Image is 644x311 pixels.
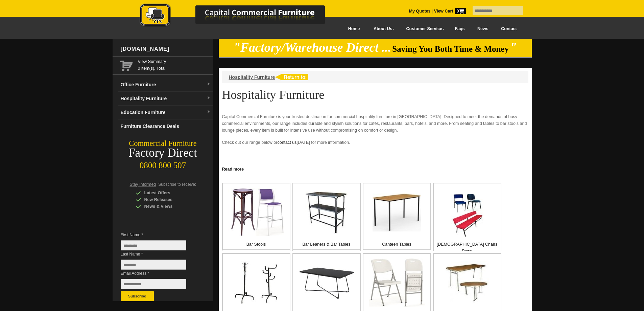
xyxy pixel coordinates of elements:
img: Capital Commercial Furniture Logo [121,3,358,28]
a: Furniture Clearance Deals [118,119,213,133]
a: Hospitality Furnituredropdown [118,92,213,106]
img: dropdown [207,96,211,100]
span: Saving You Both Time & Money [392,44,509,53]
img: return to [275,74,308,80]
img: dropdown [207,82,211,86]
a: Office Furnituredropdown [118,78,213,92]
a: Contact [495,21,523,37]
a: Capital Commercial Furniture Logo [121,3,358,30]
img: Bar Stools [228,188,284,236]
input: First Name * [121,240,186,250]
h1: Hospitality Furniture [222,88,528,101]
div: Commercial Furniture [113,139,213,148]
em: "Factory/Warehouse Direct ... [233,41,391,54]
div: News & Views [136,203,200,210]
a: Faqs [449,21,471,37]
a: Bar Leaners & Bar Tables Bar Leaners & Bar Tables [292,183,361,251]
div: New Releases [136,196,200,203]
div: 0800 800 507 [113,157,213,170]
img: Folding Tables [446,261,489,304]
a: Click to read more [219,164,532,173]
img: Coat Stands [234,261,278,304]
a: About Us [366,21,399,37]
a: Canteen Tables Canteen Tables [363,183,431,251]
em: " [510,41,517,54]
p: Capital Commercial Furniture is your trusted destination for commercial hospitality furniture in ... [222,113,528,134]
div: [DOMAIN_NAME] [118,39,213,59]
img: Folding Chairs [369,259,425,307]
a: contact us [277,140,296,145]
input: Email Address * [121,279,186,289]
img: Bar Leaners & Bar Tables [305,191,348,234]
a: View Summary [138,58,211,65]
span: Email Address * [121,270,196,277]
span: Last Name * [121,251,196,258]
img: Coffee Tables [299,266,354,299]
input: Last Name * [121,260,186,270]
a: Bar Stools Bar Stools [222,183,290,251]
p: Bar Leaners & Bar Tables [293,241,360,248]
span: 0 [455,8,466,14]
button: Subscribe [121,291,154,301]
span: First Name * [121,231,196,238]
a: Customer Service [399,21,448,37]
p: [DEMOGRAPHIC_DATA] Chairs Pews [434,241,501,254]
p: Bar Stools [223,241,290,248]
a: View Cart0 [433,9,466,14]
a: Education Furnituredropdown [118,106,213,119]
a: Hospitality Furniture [229,74,275,80]
a: My Quotes [409,9,431,14]
strong: View Cart [434,9,466,14]
div: Factory Direct [113,148,213,158]
img: Canteen Tables [373,193,421,231]
div: Latest Offers [136,190,200,196]
span: Stay Informed [130,182,156,187]
p: Check out our range below or [DATE] for more information. [222,139,528,153]
span: Subscribe to receive: [158,182,196,187]
a: News [471,21,495,37]
img: dropdown [207,110,211,114]
p: Canteen Tables [363,241,430,248]
a: Church Chairs Pews [DEMOGRAPHIC_DATA] Chairs Pews [433,183,501,251]
span: 0 item(s), Total: [138,58,211,71]
img: Church Chairs Pews [446,194,489,237]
